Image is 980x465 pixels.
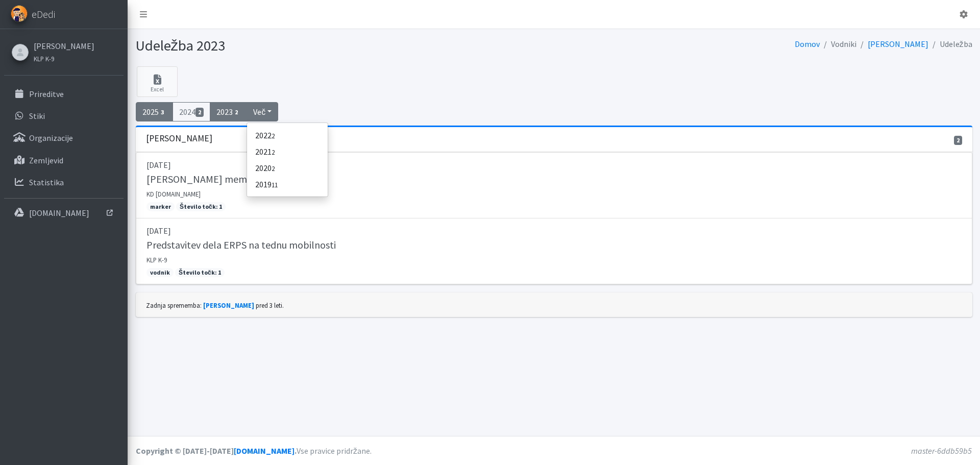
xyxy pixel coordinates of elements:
p: [DOMAIN_NAME] [29,208,89,218]
small: 2 [272,132,275,140]
a: Zemljevid [4,150,124,170]
a: Organizacije [4,128,124,148]
small: KLP K-9 [34,55,54,63]
a: [PERSON_NAME] [34,40,94,52]
a: Statistika [4,172,124,192]
span: 2 [195,108,204,117]
span: Število točk: 1 [176,202,226,211]
span: vodnik [146,268,174,277]
small: 2 [272,164,275,173]
a: 20253 [136,102,174,121]
a: [DATE] [PERSON_NAME] memorial KD [DOMAIN_NAME] marker Število točk: 1 [136,152,972,218]
span: 3 [159,108,167,117]
a: KLP K-9 [34,52,94,64]
small: KD [DOMAIN_NAME] [146,190,201,198]
p: Stiki [29,111,45,121]
a: Domov [795,39,820,49]
h3: [PERSON_NAME] [146,133,212,144]
a: [PERSON_NAME] [868,39,928,49]
p: Prireditve [29,89,64,99]
small: KLP K-9 [146,256,167,264]
em: master-6ddb59b5 [911,446,972,456]
a: 20202 [247,160,328,176]
p: [DATE] [146,159,962,171]
small: Zadnja sprememba: pred 3 leti. [146,301,284,309]
p: Organizacije [29,133,73,143]
a: [PERSON_NAME] [203,301,254,309]
small: 2 [272,148,275,156]
a: 20242 [173,102,210,121]
li: Udeležba [928,37,972,52]
footer: Vse pravice pridržane. [128,436,980,465]
span: eDedi [32,7,55,22]
a: 201911 [247,176,328,192]
h1: Udeležba 2023 [136,37,550,55]
p: [DATE] [146,225,962,237]
img: eDedi [11,5,28,22]
a: 20232 [210,102,248,121]
a: 20212 [247,143,328,160]
a: [DOMAIN_NAME] [234,446,295,456]
a: [DATE] Predstavitev dela ERPS na tednu mobilnosti KLP K-9 vodnik Število točk: 1 [136,218,972,284]
p: Statistika [29,177,64,187]
a: Excel [137,66,178,97]
span: marker [146,202,175,211]
a: Stiki [4,106,124,126]
span: 2 [954,136,962,145]
p: Zemljevid [29,155,63,165]
span: Število točk: 1 [175,268,225,277]
button: Več [247,102,278,121]
strong: Copyright © [DATE]-[DATE] . [136,446,297,456]
small: 11 [272,181,278,189]
h5: Predstavitev dela ERPS na tednu mobilnosti [146,239,336,251]
span: 2 [233,108,241,117]
a: [DOMAIN_NAME] [4,203,124,223]
a: 20222 [247,127,328,143]
h5: [PERSON_NAME] memorial [146,173,266,185]
a: Prireditve [4,84,124,104]
li: Vodniki [820,37,856,52]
